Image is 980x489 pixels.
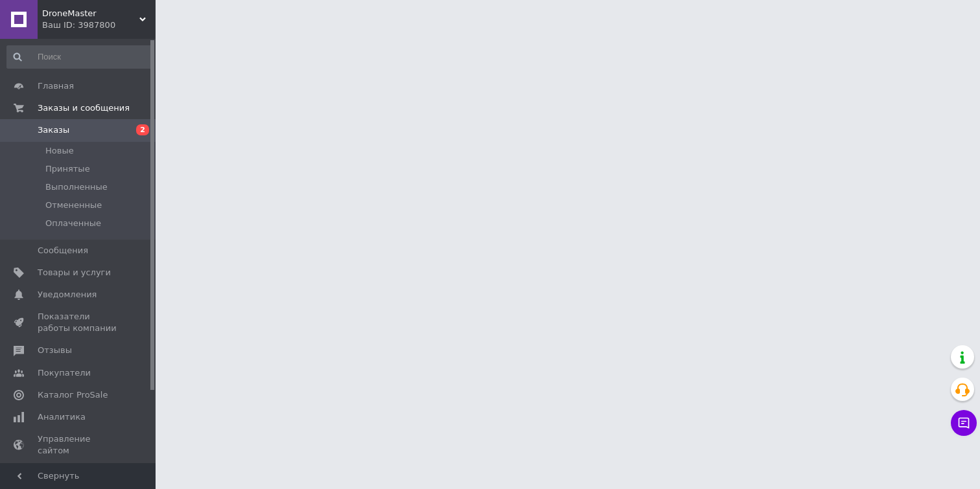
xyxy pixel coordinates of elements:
input: Поиск [6,45,153,69]
span: Управление сайтом [38,433,120,457]
span: Аналитика [38,411,86,423]
span: Товары и услуги [38,267,111,279]
span: Заказы [38,124,69,136]
span: Каталог ProSale [38,389,108,401]
span: DroneMaster [42,8,139,19]
span: Покупатели [38,367,91,379]
span: Выполненные [45,181,108,193]
div: Ваш ID: 3987800 [42,19,156,31]
button: Чат с покупателем [951,410,977,436]
span: Оплаченные [45,218,101,229]
span: Принятые [45,163,90,175]
span: Заказы и сообщения [38,102,130,114]
span: Уведомления [38,289,97,301]
span: Отзывы [38,345,72,356]
span: 2 [136,124,149,135]
span: Новые [45,145,74,157]
span: Сообщения [38,245,88,256]
span: Показатели работы компании [38,311,120,334]
span: Отмененные [45,199,102,211]
span: Главная [38,80,74,92]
